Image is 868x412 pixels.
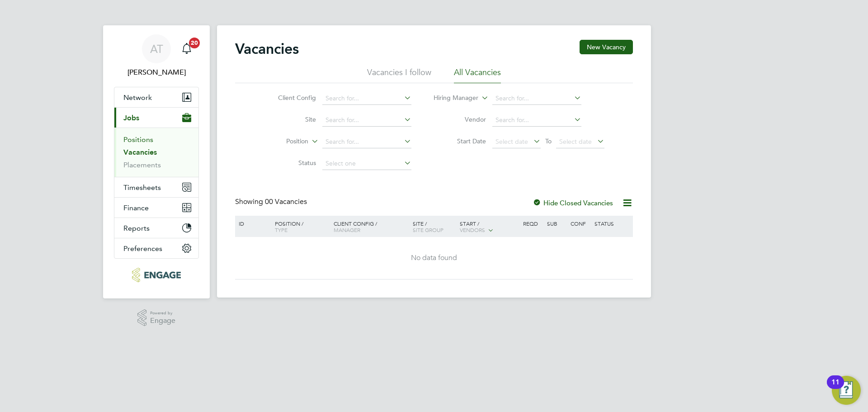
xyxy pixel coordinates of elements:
img: rgbrec-logo-retina.png [132,268,180,282]
a: Positions [123,135,153,144]
label: Client Config [264,94,316,102]
button: Finance [114,198,198,218]
div: Showing [235,197,309,207]
div: Sub [545,216,568,231]
span: To [542,135,554,147]
nav: Main navigation [103,25,210,298]
span: Engage [150,317,175,325]
span: 20 [189,38,200,48]
button: New Vacancy [580,40,633,54]
button: Preferences [114,238,198,258]
li: All Vacancies [454,67,501,83]
div: No data found [236,253,632,263]
input: Search for... [322,136,411,148]
div: Reqd [521,216,544,231]
div: 11 [831,382,840,394]
div: Start / [458,216,521,238]
label: Position [256,137,308,146]
button: Network [114,87,198,107]
span: Select date [495,137,528,146]
span: Type [275,226,288,233]
button: Reports [114,218,198,238]
span: 00 Vacancies [265,197,307,206]
span: Angela Turner [114,67,199,78]
button: Open Resource Center, 11 new notifications [832,376,861,405]
div: Jobs [114,128,198,177]
input: Search for... [322,92,411,105]
div: Client Config / [331,216,410,237]
label: Hide Closed Vacancies [533,199,613,207]
input: Search for... [492,114,581,127]
span: Reports [123,224,150,232]
label: Site [264,115,316,123]
a: Go to home page [114,268,199,282]
span: AT [150,43,163,55]
button: Timesheets [114,177,198,197]
button: Jobs [114,108,198,128]
label: Vendor [434,115,486,123]
span: Timesheets [123,183,161,192]
a: Placements [123,161,161,169]
label: Status [264,159,316,167]
input: Search for... [322,114,411,127]
span: Site Group [413,226,443,233]
a: 20 [178,34,196,63]
h2: Vacancies [235,40,299,58]
span: Powered by [150,309,175,317]
a: AT[PERSON_NAME] [114,34,199,78]
label: Hiring Manager [426,94,478,103]
label: Start Date [434,137,486,145]
input: Search for... [492,92,581,105]
div: ID [236,216,268,231]
span: Select date [559,137,592,146]
span: Network [123,93,152,102]
span: Jobs [123,114,139,122]
input: Select one [322,157,411,170]
div: Conf [568,216,592,231]
div: Site / [410,216,458,237]
span: Finance [123,204,149,212]
a: Powered byEngage [137,309,176,327]
span: Manager [334,226,360,233]
span: Preferences [123,244,162,253]
li: Vacancies I follow [367,67,431,83]
div: Position / [268,216,331,237]
a: Vacancies [123,148,157,156]
div: Status [592,216,632,231]
span: Vendors [460,226,485,233]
